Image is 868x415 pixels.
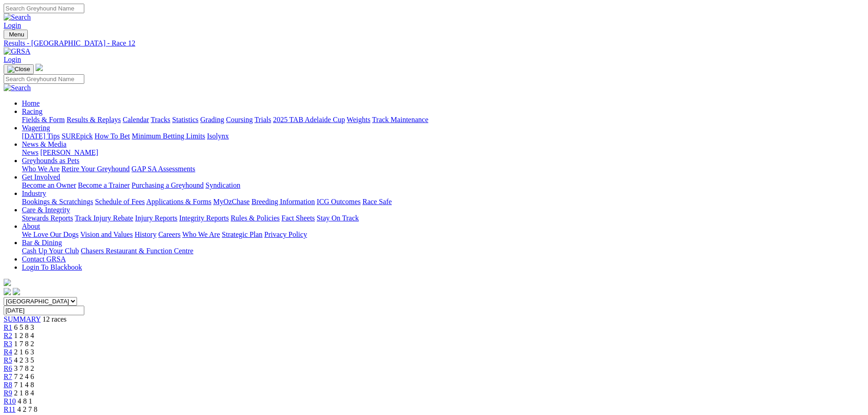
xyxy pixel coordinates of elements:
[78,181,130,189] a: Become a Trainer
[14,381,34,389] span: 7 1 4 8
[22,108,42,115] a: Racing
[22,124,50,132] a: Wagering
[264,231,307,238] a: Privacy Policy
[4,30,28,39] button: Toggle navigation
[14,356,34,364] span: 4 2 3 5
[22,132,864,140] div: Wagering
[22,181,76,189] a: Become an Owner
[200,116,224,123] a: Grading
[4,288,11,295] img: facebook.svg
[22,116,864,124] div: Racing
[4,84,31,92] img: Search
[95,132,130,140] a: How To Bet
[42,315,67,323] span: 12 races
[40,149,98,156] a: [PERSON_NAME]
[213,198,250,205] a: MyOzChase
[282,214,315,222] a: Fact Sheets
[158,231,180,238] a: Careers
[22,231,864,239] div: About
[80,231,133,238] a: Vision and Values
[22,198,864,206] div: Industry
[151,116,170,123] a: Tracks
[4,315,41,323] a: SUMMARY
[95,198,144,205] a: Schedule of Fees
[4,405,15,413] a: R11
[22,231,78,238] a: We Love Our Dogs
[22,247,864,255] div: Bar & Dining
[4,279,11,286] img: logo-grsa-white.png
[62,132,92,140] a: SUREpick
[22,214,73,222] a: Stewards Reports
[134,231,156,238] a: History
[372,116,428,123] a: Track Maintenance
[317,214,359,222] a: Stay On Track
[13,288,20,295] img: twitter.svg
[67,116,121,123] a: Results & Replays
[22,99,40,107] a: Home
[4,39,864,47] div: Results - [GEOGRAPHIC_DATA] - Race 12
[22,157,79,164] a: Greyhounds as Pets
[347,116,370,123] a: Weights
[14,364,34,372] span: 3 7 8 2
[22,214,864,222] div: Care & Integrity
[22,140,67,148] a: News & Media
[132,132,205,140] a: Minimum Betting Limits
[4,389,12,397] a: R9
[22,165,60,173] a: Who We Are
[146,198,211,205] a: Applications & Forms
[22,181,864,190] div: Get Involved
[4,364,12,372] a: R6
[14,340,34,348] span: 1 7 8 2
[4,323,12,331] a: R1
[205,181,240,189] a: Syndication
[123,116,149,123] a: Calendar
[4,64,34,74] button: Toggle navigation
[135,214,177,222] a: Injury Reports
[222,231,262,238] a: Strategic Plan
[14,323,34,331] span: 6 5 8 3
[4,4,84,13] input: Search
[22,263,82,271] a: Login To Blackbook
[22,173,60,181] a: Get Involved
[36,64,43,71] img: logo-grsa-white.png
[4,356,12,364] a: R5
[362,198,391,205] a: Race Safe
[14,332,34,339] span: 1 2 8 4
[7,66,30,73] img: Close
[4,340,12,348] a: R3
[22,149,864,157] div: News & Media
[4,381,12,389] a: R8
[22,247,79,255] a: Cash Up Your Club
[4,74,84,84] input: Search
[22,165,864,173] div: Greyhounds as Pets
[4,56,21,63] a: Login
[172,116,199,123] a: Statistics
[207,132,229,140] a: Isolynx
[4,348,12,356] span: R4
[4,373,12,380] a: R7
[4,397,16,405] a: R10
[14,348,34,356] span: 2 1 6 3
[14,389,34,397] span: 2 1 8 4
[22,222,40,230] a: About
[22,132,60,140] a: [DATE] Tips
[4,13,31,21] img: Search
[22,190,46,197] a: Industry
[17,405,37,413] span: 4 2 7 8
[132,165,195,173] a: GAP SA Assessments
[254,116,271,123] a: Trials
[14,373,34,380] span: 7 2 4 6
[4,21,21,29] a: Login
[252,198,315,205] a: Breeding Information
[22,206,70,214] a: Care & Integrity
[75,214,133,222] a: Track Injury Rebate
[22,116,65,123] a: Fields & Form
[22,239,62,246] a: Bar & Dining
